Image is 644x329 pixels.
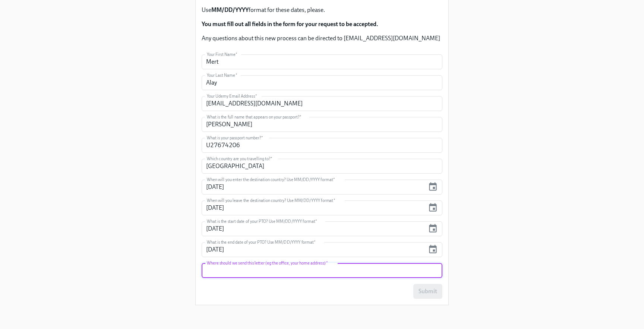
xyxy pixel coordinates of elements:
input: MM/DD/YYYY [202,242,425,257]
p: Any questions about this new process can be directed to [EMAIL_ADDRESS][DOMAIN_NAME] [202,34,442,42]
p: Use format for these dates, please. [202,6,442,14]
strong: MM/DD/YYYY [211,6,249,13]
input: MM/DD/YYYY [202,180,425,194]
input: MM/DD/YYYY [202,221,425,236]
input: MM/DD/YYYY [202,200,425,215]
strong: You must fill out all fields in the form for your request to be accepted. [202,20,378,28]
